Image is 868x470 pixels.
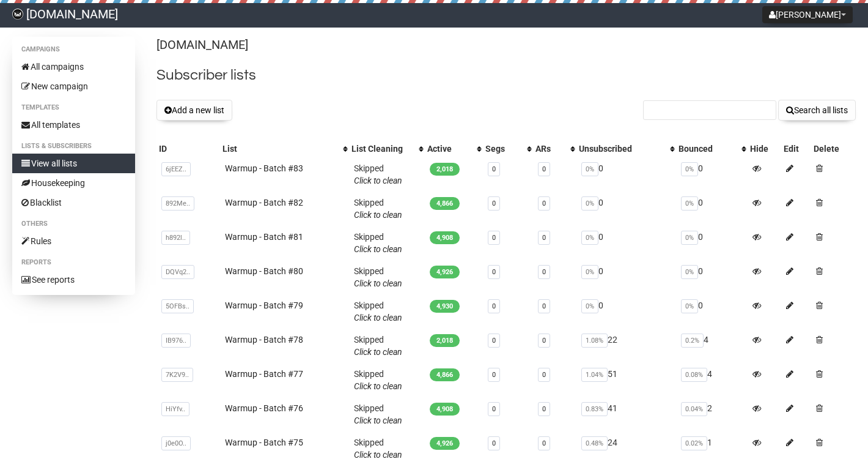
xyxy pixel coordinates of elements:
[485,143,521,155] div: Segs
[681,436,707,450] span: 0.02%
[581,162,598,176] span: 0%
[430,368,460,381] span: 4,866
[681,162,698,176] span: 0%
[681,368,707,382] span: 0.08%
[676,157,748,192] td: 0
[581,299,598,313] span: 0%
[542,337,546,345] a: 0
[12,100,135,115] li: Templates
[225,403,303,413] a: Warmup - Batch #76
[762,6,853,23] button: [PERSON_NAME]
[225,369,303,379] a: Warmup - Batch #77
[748,140,782,157] th: Hide: No sort applied, sorting is disabled
[676,260,748,294] td: 0
[811,140,856,157] th: Delete: No sort applied, sorting is disabled
[225,198,303,207] a: Warmup - Batch #82
[12,270,135,289] a: See reports
[354,450,402,460] a: Click to clean
[676,397,748,431] td: 2
[430,300,460,313] span: 4,930
[581,231,598,245] span: 0%
[781,140,811,157] th: Edit: No sort applied, sorting is disabled
[430,231,460,244] span: 4,908
[430,334,460,347] span: 2,018
[542,405,546,413] a: 0
[12,217,135,231] li: Others
[12,115,135,135] a: All templates
[12,9,23,20] img: 4602a8289f017bacdf0f1cd7fe411e40
[784,143,808,155] div: Edit
[679,143,735,155] div: Bounced
[676,140,748,157] th: Bounced: No sort applied, activate to apply an ascending sort
[492,337,496,345] a: 0
[542,439,546,447] a: 0
[676,192,748,226] td: 0
[681,231,698,245] span: 0%
[492,405,496,413] a: 0
[159,143,218,155] div: ID
[676,363,748,397] td: 4
[542,371,546,379] a: 0
[492,234,496,242] a: 0
[576,329,675,363] td: 22
[12,193,135,212] a: Blacklist
[351,143,413,155] div: List Cleaning
[492,439,496,447] a: 0
[161,299,194,313] span: 5OFBs..
[12,154,135,173] a: View all lists
[492,268,496,276] a: 0
[354,176,402,185] a: Click to clean
[225,163,303,173] a: Warmup - Batch #83
[681,334,704,348] span: 0.2%
[12,57,135,76] a: All campaigns
[581,368,608,382] span: 1.04%
[425,140,483,157] th: Active: No sort applied, activate to apply an ascending sort
[533,140,577,157] th: ARs: No sort applied, activate to apply an ascending sort
[354,244,402,254] a: Click to clean
[576,294,675,329] td: 0
[492,165,496,173] a: 0
[576,260,675,294] td: 0
[156,64,856,86] h2: Subscriber lists
[542,302,546,310] a: 0
[492,302,496,310] a: 0
[492,200,496,207] a: 0
[576,140,675,157] th: Unsubscribed: No sort applied, activate to apply an ascending sort
[576,192,675,226] td: 0
[581,334,608,348] span: 1.08%
[579,143,663,155] div: Unsubscribed
[430,437,460,450] span: 4,926
[225,438,303,447] a: Warmup - Batch #75
[161,265,194,279] span: DQVq2..
[354,403,402,425] span: Skipped
[676,226,748,260] td: 0
[576,157,675,192] td: 0
[161,231,190,245] span: h892l..
[12,139,135,154] li: Lists & subscribers
[354,300,402,323] span: Skipped
[542,234,546,242] a: 0
[354,438,402,460] span: Skipped
[535,143,565,155] div: ARs
[576,363,675,397] td: 51
[225,266,303,276] a: Warmup - Batch #80
[354,416,402,425] a: Click to clean
[542,268,546,276] a: 0
[581,402,608,416] span: 0.83%
[220,140,349,157] th: List: No sort applied, activate to apply an ascending sort
[225,335,303,345] a: Warmup - Batch #78
[354,278,402,288] a: Click to clean
[12,255,135,270] li: Reports
[681,402,707,416] span: 0.04%
[542,165,546,173] a: 0
[576,226,675,260] td: 0
[681,299,698,313] span: 0%
[156,140,220,157] th: ID: No sort applied, sorting is disabled
[156,100,232,121] button: Add a new list
[681,265,698,279] span: 0%
[349,140,425,157] th: List Cleaning: No sort applied, activate to apply an ascending sort
[430,197,460,210] span: 4,866
[354,163,402,185] span: Skipped
[581,436,608,450] span: 0.48%
[354,266,402,288] span: Skipped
